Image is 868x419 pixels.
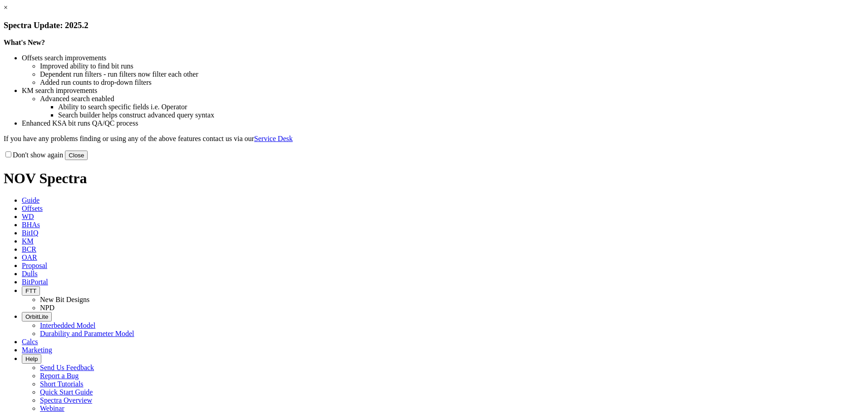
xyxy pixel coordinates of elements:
li: Offsets search improvements [22,54,864,62]
span: OAR [22,253,37,261]
li: Improved ability to find bit runs [40,62,864,70]
span: BHAs [22,221,40,229]
li: Advanced search enabled [40,95,864,103]
a: New Bit Designs [40,296,89,303]
p: If you have any problems finding or using any of the above features contact us via our [4,135,864,143]
li: Search builder helps construct advanced query syntax [58,111,864,119]
h3: Spectra Update: 2025.2 [4,20,864,30]
span: Help [25,356,38,362]
span: BCR [22,245,36,253]
label: Don't show again [4,151,63,159]
span: Offsets [22,205,43,212]
a: Interbedded Model [40,322,95,329]
h1: NOV Spectra [4,170,864,187]
span: WD [22,213,34,220]
a: Spectra Overview [40,396,92,404]
a: × [4,4,8,11]
span: BitIQ [22,229,38,237]
a: Send Us Feedback [40,364,94,371]
a: Webinar [40,404,64,412]
span: Marketing [22,346,52,354]
a: Report a Bug [40,372,79,380]
a: Durability and Parameter Model [40,330,134,337]
li: Enhanced KSA bit runs QA/QC process [22,119,864,127]
span: OrbitLite [25,313,48,320]
span: BitPortal [22,278,48,286]
li: KM search improvements [22,87,864,95]
a: Quick Start Guide [40,388,93,396]
span: KM [22,237,34,245]
li: Ability to search specific fields i.e. Operator [58,103,864,111]
a: Service Desk [254,135,293,142]
span: Calcs [22,338,38,346]
strong: What's New? [4,39,45,46]
a: Short Tutorials [40,380,84,388]
span: Dulls [22,270,38,278]
span: Guide [22,196,39,204]
li: Dependent run filters - run filters now filter each other [40,70,864,78]
input: Don't show again [5,151,11,157]
span: FTT [25,287,36,294]
li: Added run counts to drop-down filters [40,78,864,87]
button: Close [65,151,88,160]
span: Proposal [22,262,47,269]
a: NPD [40,304,54,312]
